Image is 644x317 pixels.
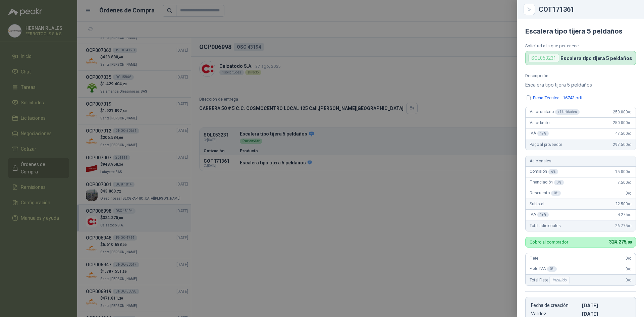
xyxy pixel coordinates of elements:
[626,267,632,271] span: 0
[628,257,632,260] span: ,00
[628,278,632,282] span: ,00
[525,27,636,35] h4: Escalera tipo tijera 5 peldaños
[626,240,632,245] span: ,00
[628,132,632,136] span: ,00
[628,110,632,114] span: ,00
[626,278,632,282] span: 0
[615,223,632,228] span: 26.775
[526,156,636,167] div: Adicionales
[525,81,636,89] p: Escalera tipo tijera 5 peldaños
[530,191,561,196] span: Descuento
[628,224,632,228] span: ,00
[547,266,557,272] div: 0 %
[530,120,549,125] span: Valor bruto
[582,303,630,308] p: [DATE]
[560,55,632,61] p: Escalera tipo tijera 5 peldaños
[531,311,579,317] p: Validez
[530,109,580,115] span: Valor unitario
[530,266,557,272] span: Flete IVA
[618,180,632,185] span: 7.500
[528,54,559,62] div: SOL053231
[530,212,549,217] span: IVA
[539,6,636,13] div: COT171361
[530,202,544,206] span: Subtotal
[531,303,579,308] p: Fecha de creación
[549,276,570,284] div: Incluido
[525,94,583,101] button: Ficha Técnica - 16743.pdf
[615,169,632,174] span: 15.000
[537,212,549,217] div: 19 %
[526,220,636,231] div: Total adicionales
[628,192,632,195] span: ,00
[525,5,533,13] button: Close
[530,276,571,284] span: Total Flete
[628,181,632,184] span: ,00
[613,120,632,125] span: 250.000
[628,143,632,147] span: ,00
[555,109,580,115] div: x 1 Unidades
[628,267,632,271] span: ,00
[628,213,632,217] span: ,00
[530,180,564,185] span: Financiación
[609,239,632,245] span: 324.275
[530,169,558,174] span: Comisión
[525,43,636,48] p: Solicitud a la que pertenece
[615,131,632,136] span: 47.500
[530,256,538,261] span: Flete
[618,212,632,217] span: 4.275
[613,142,632,147] span: 297.500
[554,180,564,185] div: 3 %
[626,256,632,261] span: 0
[530,240,568,244] p: Cobro al comprador
[628,202,632,206] span: ,00
[582,311,630,317] p: [DATE]
[551,191,561,196] div: 0 %
[530,142,562,147] span: Pago al proveedor
[525,73,636,78] p: Descripción
[548,169,558,174] div: 6 %
[530,131,549,136] span: IVA
[537,131,549,136] div: 19 %
[615,202,632,206] span: 22.500
[628,121,632,125] span: ,00
[628,170,632,174] span: ,00
[626,191,632,196] span: 0
[613,110,632,114] span: 250.000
